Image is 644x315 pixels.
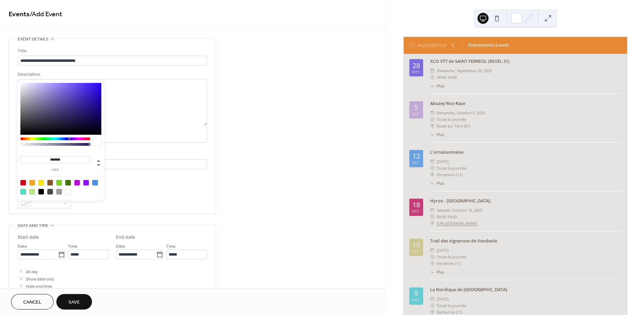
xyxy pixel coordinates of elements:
button: ​Plus [430,132,444,138]
div: Start date [18,234,39,241]
span: Toute la journée [437,116,466,123]
div: L'ornaisonnaise [430,149,622,155]
div: ​ [430,83,435,89]
div: #4A90E2 [92,180,98,185]
div: #4A4A4A [47,189,53,194]
button: ​Plus [430,269,444,275]
span: Plus [437,181,444,187]
div: ​ [430,132,435,138]
div: sept. [412,70,421,74]
div: Hyrox - [GEOGRAPHIC_DATA] [430,198,622,204]
div: #9B9B9B [56,189,62,194]
span: Buzet sur Tarn (81) [437,123,470,129]
div: #7ED321 [56,180,62,185]
div: #FFFFFF [65,189,71,194]
span: Ornaisons (11) [437,171,463,178]
div: 5 [414,104,418,111]
div: #D0021B [20,180,26,185]
span: All day [26,268,38,276]
div: ​ [430,123,435,129]
span: Plus [437,132,444,138]
label: hex [20,168,90,172]
span: [DATE] [437,158,449,165]
span: dimanche, septembre 28, 2025 [437,67,492,74]
button: Save [56,294,92,309]
div: La Nordique de [GEOGRAPHIC_DATA] [430,286,622,293]
div: ​ [430,296,435,302]
div: ​ [430,165,435,171]
div: #417505 [65,180,71,185]
span: 09:00 [437,74,446,80]
span: dimanche, octobre 5, 2025 [437,109,485,116]
span: Plus [437,269,444,275]
div: Événements à venir [468,42,509,48]
span: Toute la journée [437,302,466,309]
div: #B8E986 [29,189,35,194]
button: ​Plus [430,181,444,187]
div: ​ [430,67,435,74]
span: Date [18,243,27,250]
div: ​ [430,171,435,178]
div: ​ [430,181,435,187]
div: ​ [430,74,435,80]
div: Title [18,47,206,55]
span: Date and time [18,222,48,229]
span: - [446,74,447,80]
span: 19:00 [447,213,457,220]
div: Description [18,71,206,78]
div: 12 [412,153,420,160]
span: Show date only [26,276,54,283]
div: ​ [430,116,435,123]
a: [URL][DOMAIN_NAME] [437,220,477,227]
div: oct. [412,112,420,116]
div: XCO VTT de SAINT FERREOL (REVEL 31) [430,58,622,65]
div: #8B572A [47,180,53,185]
div: Trail des vignerons de Vendeole [430,238,622,244]
span: Event details [18,36,48,43]
button: Cancel [11,294,54,309]
span: [DATE] [437,247,449,254]
div: 19 [412,241,420,248]
div: ​ [430,254,435,260]
span: Time [68,243,77,250]
div: End date [116,234,135,241]
div: #F5A623 [29,180,35,185]
span: Vendeole (11) [437,260,461,267]
div: #BD10E0 [74,180,80,185]
div: ​ [430,302,435,309]
button: ​Plus [430,83,444,89]
div: ​ [430,213,435,220]
span: Hide end time [26,283,52,290]
div: oct. [412,209,420,213]
span: Toute la journée [437,254,466,260]
div: 28 [412,62,420,69]
div: #F8E71C [38,180,44,185]
div: Location [18,151,206,158]
div: ​ [430,220,435,227]
div: Abuzey'Rox-Race [430,100,622,107]
span: Toute la journée [437,165,466,171]
span: - [446,213,447,220]
div: 18 [412,201,420,208]
div: ​ [430,109,435,116]
div: #50E3C2 [20,189,26,194]
div: ​ [430,247,435,254]
span: [DATE] [437,296,449,302]
div: ​ [430,269,435,275]
span: Plus [437,83,444,89]
div: oct. [412,249,420,253]
span: Time [166,243,176,250]
div: oct. [412,161,420,164]
span: 09:00 [437,213,446,220]
span: Save [68,299,80,306]
span: / Add Event [30,8,62,21]
div: nov. [412,298,420,302]
div: ​ [430,158,435,165]
div: 9 [414,290,418,297]
div: #9013FE [83,180,89,185]
span: Cancel [23,299,41,306]
span: 16:00 [447,74,457,80]
div: #000000 [38,189,44,194]
div: ​ [430,260,435,267]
